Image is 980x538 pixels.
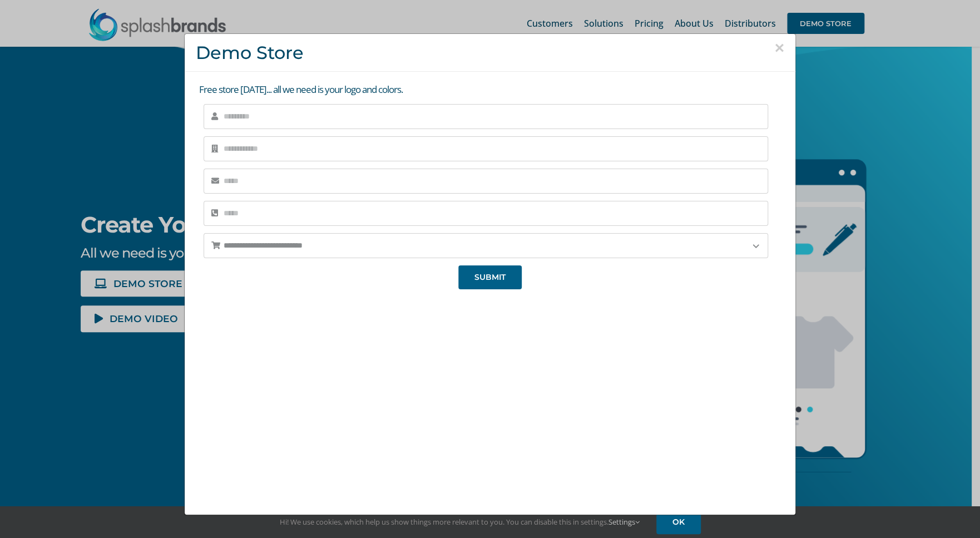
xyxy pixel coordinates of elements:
p: Free store [DATE]... all we need is your logo and colors. [199,83,784,97]
h3: Demo Store [196,42,784,63]
button: SUBMIT [458,265,522,289]
iframe: SplashBrands Demo Store Overview [307,298,673,504]
button: Close [774,40,784,56]
span: SUBMIT [474,273,506,282]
